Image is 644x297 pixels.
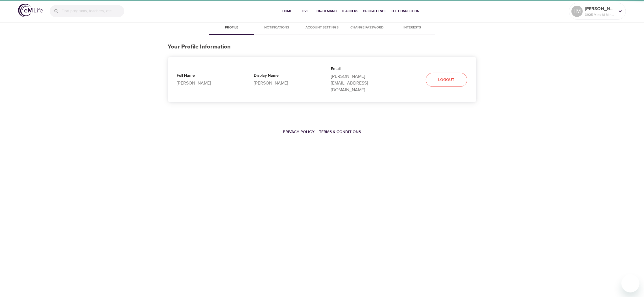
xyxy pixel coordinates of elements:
p: [PERSON_NAME] [254,80,313,87]
a: Privacy Policy [283,129,315,134]
p: Full Name [177,73,236,80]
iframe: Button to launch messaging window [621,274,639,292]
span: Interests [393,25,432,31]
span: Home [281,8,294,14]
span: Teachers [342,8,359,14]
div: LM [571,6,583,17]
p: 3925 Mindful Minutes [585,12,615,17]
p: Email [331,66,390,73]
span: Change Password [348,25,387,31]
span: Live [299,8,312,14]
span: On-Demand [317,8,337,14]
nav: breadcrumb [168,125,476,138]
a: Terms & Conditions [319,129,361,134]
button: Logout [426,73,467,87]
p: [PERSON_NAME] [585,5,615,12]
span: Account Settings [303,25,341,31]
span: Notifications [258,25,296,31]
h3: Your Profile Information [168,44,476,50]
input: Find programs, teachers, etc... [62,5,124,17]
span: The Connection [391,8,420,14]
p: [PERSON_NAME][EMAIL_ADDRESS][DOMAIN_NAME] [331,73,390,93]
img: logo [18,4,43,17]
p: Display Name [254,73,313,80]
p: [PERSON_NAME] [177,80,236,87]
span: 1% Challenge [363,8,387,14]
span: Logout [438,76,455,83]
span: Profile [213,25,251,31]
